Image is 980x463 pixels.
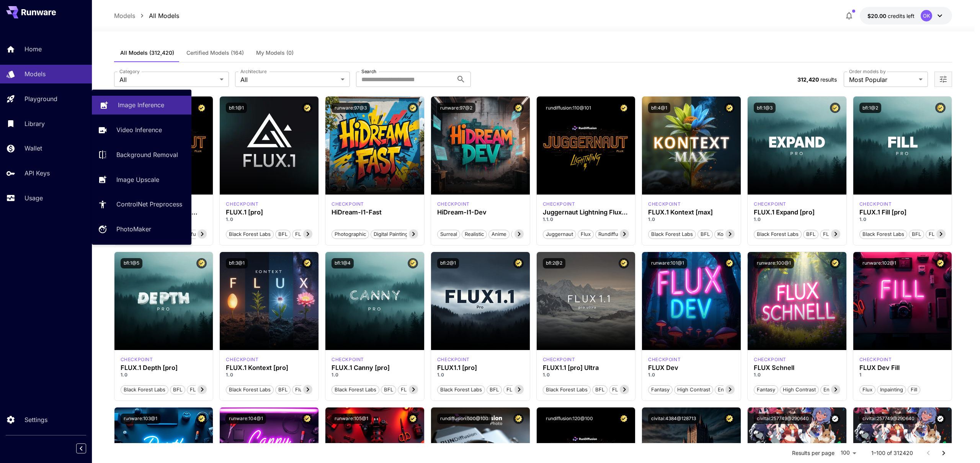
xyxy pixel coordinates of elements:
[543,356,575,363] div: fluxultra
[754,364,840,371] h3: FLUX Schnell
[292,386,327,394] span: Flux Kontext
[408,103,418,113] button: Certified Model – Vetted for best performance and includes a commercial license.
[859,371,946,378] p: 1
[859,103,881,113] button: bfl:1@2
[116,125,162,134] p: Video Inference
[820,76,837,83] span: results
[92,96,191,115] a: Image Inference
[543,201,575,208] p: checkpoint
[120,49,174,56] span: All Models (312,420)
[114,11,135,20] p: Models
[437,209,524,216] h3: HiDream-I1-Dev
[92,146,191,164] a: Background Removal
[121,364,207,371] h3: FLUX.1 Depth [pro]
[332,231,369,238] span: Photographic
[438,386,485,394] span: Black Forest Labs
[511,231,535,238] span: Stylized
[116,150,178,159] p: Background Removal
[226,258,248,268] button: bfl:3@1
[513,103,524,113] button: Certified Model – Vetted for best performance and includes a commercial license.
[724,258,735,268] button: Certified Model – Vetted for best performance and includes a commercial license.
[754,356,786,363] p: checkpoint
[754,209,840,216] div: FLUX.1 Expand [pro]
[121,258,142,268] button: bfl:1@5
[888,13,915,19] span: credits left
[116,224,151,234] p: PhotoMaker
[240,68,266,75] label: Architecture
[24,69,46,79] p: Models
[437,356,470,363] div: fluxpro
[648,258,687,268] button: runware:101@1
[24,415,47,424] p: Settings
[754,231,801,238] span: Black Forest Labs
[437,356,470,363] p: checkpoint
[619,103,629,113] button: Certified Model – Vetted for best performance and includes a commercial license.
[121,356,153,363] p: checkpoint
[332,356,364,363] div: fluxpro
[226,356,258,363] p: checkpoint
[437,103,475,113] button: runware:97@2
[513,414,524,424] button: Certified Model – Vetted for best performance and includes a commercial license.
[648,201,681,208] div: FLUX.1 Kontext [max]
[859,216,946,223] p: 1.0
[543,356,575,363] p: checkpoint
[543,386,590,394] span: Black Forest Labs
[226,371,312,378] p: 1.0
[332,414,371,424] button: runware:105@1
[332,356,364,363] p: checkpoint
[648,201,681,208] p: checkpoint
[648,216,735,223] p: 1.0
[332,201,364,208] div: HiDream Fast
[859,364,946,371] h3: FLUX Dev Fill
[226,356,258,363] div: FLUX.1 Kontext [pro]
[648,356,681,363] p: checkpoint
[256,49,294,56] span: My Models (0)
[578,231,593,238] span: flux
[849,75,916,84] span: Most Popular
[648,371,735,378] p: 1.0
[648,356,681,363] div: FLUX.1 D
[92,121,191,139] a: Video Inference
[754,371,840,378] p: 1.0
[543,414,596,424] button: rundiffusion:120@100
[408,414,418,424] button: Certified Model – Vetted for best performance and includes a commercial license.
[121,356,153,363] div: fluxpro
[648,209,735,216] h3: FLUX.1 Kontext [max]
[859,209,946,216] h3: FLUX.1 Fill [pro]
[804,231,818,238] span: BFL
[121,414,160,424] button: runware:103@1
[24,94,57,103] p: Playground
[543,371,629,378] p: 1.0
[754,258,794,268] button: runware:100@1
[754,201,786,208] p: checkpoint
[860,231,907,238] span: Black Forest Labs
[92,220,191,239] a: PhotoMaker
[332,103,370,113] button: runware:97@3
[437,201,470,208] div: HiDream Dev
[939,75,948,84] button: Open more filters
[754,216,840,223] p: 1.0
[908,386,920,394] span: Fill
[926,231,969,238] span: FLUX.1 Fill [pro]
[24,44,42,54] p: Home
[838,447,859,458] div: 100
[877,386,906,394] span: Inpainting
[119,68,140,75] label: Category
[226,386,273,394] span: Black Forest Labs
[859,201,892,208] div: fluxpro
[935,258,946,268] button: Certified Model – Vetted for best performance and includes a commercial license.
[292,231,327,238] span: FLUX.1 [pro]
[302,258,312,268] button: Certified Model – Vetted for best performance and includes a commercial license.
[437,258,459,268] button: bfl:2@1
[226,364,312,371] h3: FLUX.1 Kontext [pro]
[187,386,238,394] span: FLUX.1 Depth [pro]
[543,216,629,223] p: 1.1.0
[754,201,786,208] div: fluxpro
[648,386,672,394] span: Fantasy
[226,201,258,208] p: checkpoint
[859,356,892,363] p: checkpoint
[361,68,376,75] label: Search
